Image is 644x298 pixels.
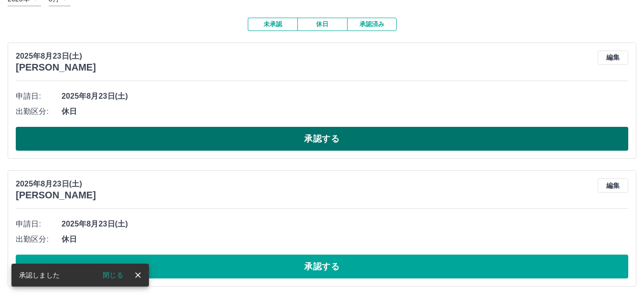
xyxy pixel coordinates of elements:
button: close [131,268,145,282]
span: 休日 [62,106,628,117]
h3: [PERSON_NAME] [16,190,96,201]
span: 申請日: [16,218,62,230]
button: 休日 [297,18,347,31]
span: 2025年8月23日(土) [62,218,628,230]
span: 2025年8月23日(土) [62,91,628,102]
button: 承認する [16,255,628,278]
button: 未承認 [248,18,297,31]
span: 申請日: [16,91,62,102]
span: 出勤区分: [16,106,62,117]
span: 出勤区分: [16,234,62,245]
div: 承認しました [19,267,60,284]
p: 2025年8月23日(土) [16,51,96,62]
h3: [PERSON_NAME] [16,62,96,73]
button: 編集 [598,178,628,193]
p: 2025年8月23日(土) [16,178,96,190]
span: 休日 [62,234,628,245]
button: 編集 [598,51,628,65]
button: 承認済み [347,18,397,31]
button: 閉じる [95,268,131,282]
button: 承認する [16,127,628,151]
